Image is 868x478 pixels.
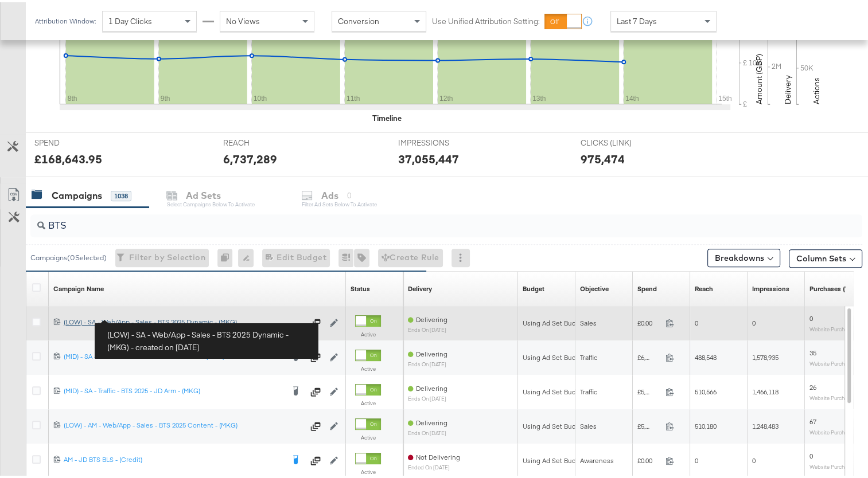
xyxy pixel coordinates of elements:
[695,351,717,359] span: 488,548
[809,426,856,433] sub: Website Purchases
[752,420,779,428] span: 1,248,483
[64,418,303,430] a: (LOW) - AM - Web/App - Sales - BTS 2025 Content - (MKG)
[811,75,822,102] text: Actions
[580,148,624,165] div: 975,474
[351,282,370,291] a: Shows the current state of your Ad Campaign.
[34,135,120,146] span: SPEND
[523,385,586,394] div: Using Ad Set Budget
[398,148,459,165] div: 37,055,447
[64,418,303,428] div: (LOW) - AM - Web/App - Sales - BTS 2025 Content - (MKG)
[398,135,484,146] span: IMPRESSIONS
[64,350,283,361] a: (MID) - SA - Traffic - BTS 2025 - Greenbids Arm - (MKG)
[637,385,661,394] span: £5,995.12
[64,384,283,395] a: (MID) - SA - Traffic - BTS 2025 - JD Arm - (MKG)
[695,282,713,291] a: The number of people your ad was served to.
[416,313,447,322] span: Delivering
[523,282,544,291] div: Budget
[752,316,756,325] span: 0
[707,246,780,265] button: Breakdowns
[752,454,756,463] span: 0
[809,346,816,355] span: 35
[809,323,856,330] sub: Website Purchases
[809,449,813,458] span: 0
[754,52,764,102] text: Amount (GBP)
[809,415,816,424] span: 67
[432,14,540,25] label: Use Unified Attribution Setting:
[695,282,713,291] div: Reach
[408,462,460,468] sub: ended on [DATE]
[637,454,661,463] span: £0.00
[695,385,717,394] span: 510,566
[523,351,586,360] div: Using Ad Set Budget
[580,385,597,394] span: Traffic
[30,250,107,261] div: Campaigns ( 0 Selected)
[752,282,789,291] div: Impressions
[408,282,432,291] a: Reflects the ability of your Ad Campaign to achieve delivery based on ad states, schedule and bud...
[809,381,816,389] span: 26
[52,187,102,200] div: Campaigns
[523,420,586,429] div: Using Ad Set Budget
[223,148,277,165] div: 6,737,289
[45,207,788,230] input: Search Campaigns by Name, ID or Objective
[809,461,856,468] sub: Website Purchases
[809,392,856,399] sub: Website Purchases
[637,316,661,325] span: £0.00
[64,453,283,464] a: AM - JD BTS BLS - (Credit)
[223,135,309,146] span: REACH
[355,397,381,405] label: Active
[809,358,856,365] sub: Website Purchases
[523,454,586,463] div: Using Ad Set Budget
[64,350,283,359] div: (MID) - SA - Traffic - BTS 2025 - Greenbids Arm - (MKG)
[789,247,862,265] button: Column Sets
[617,14,657,24] span: Last 7 Days
[523,316,586,326] div: Using Ad Set Budget
[351,282,370,291] div: Status
[408,324,447,331] sub: ends on [DATE]
[108,14,152,24] span: 1 Day Clicks
[34,148,102,165] div: £168,643.95
[580,454,614,463] span: Awareness
[34,15,96,23] div: Attribution Window:
[64,453,283,462] div: AM - JD BTS BLS - (Credit)
[637,351,661,359] span: £6,053.43
[53,282,104,291] div: Campaign Name
[695,316,698,325] span: 0
[53,282,104,291] a: Your campaign name.
[752,351,779,359] span: 1,578,935
[355,363,381,370] label: Active
[416,416,447,425] span: Delivering
[580,420,597,428] span: Sales
[783,73,793,102] text: Delivery
[637,282,657,291] a: The total amount spent to date.
[416,382,447,390] span: Delivering
[372,111,402,122] div: Timeline
[580,282,609,291] div: Objective
[637,420,661,428] span: £5,108.93
[809,312,813,320] span: 0
[408,282,432,291] div: Delivery
[408,393,447,399] sub: ends on [DATE]
[752,282,789,291] a: The number of times your ad was served. On mobile apps an ad is counted as served the first time ...
[523,282,544,291] a: The maximum amount you're willing to spend on your ads, on average each day or over the lifetime ...
[416,347,447,356] span: Delivering
[64,315,303,324] div: (LOW) - SA - Web/App - Sales - BTS 2025 Dynamic - (MKG)
[580,351,597,359] span: Traffic
[637,282,657,291] div: Spend
[355,466,381,473] label: Active
[355,432,381,439] label: Active
[217,246,238,265] div: 0
[580,316,597,325] span: Sales
[695,454,698,463] span: 0
[338,14,379,24] span: Conversion
[64,384,283,393] div: (MID) - SA - Traffic - BTS 2025 - JD Arm - (MKG)
[752,385,779,394] span: 1,466,118
[64,315,303,327] a: (LOW) - SA - Web/App - Sales - BTS 2025 Dynamic - (MKG)
[408,359,447,365] sub: ends on [DATE]
[695,420,717,428] span: 510,180
[111,189,131,199] div: 1038
[355,328,381,336] label: Active
[416,450,460,459] span: Not Delivering
[580,135,666,146] span: CLICKS (LINK)
[408,428,447,434] sub: ends on [DATE]
[226,14,260,24] span: No Views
